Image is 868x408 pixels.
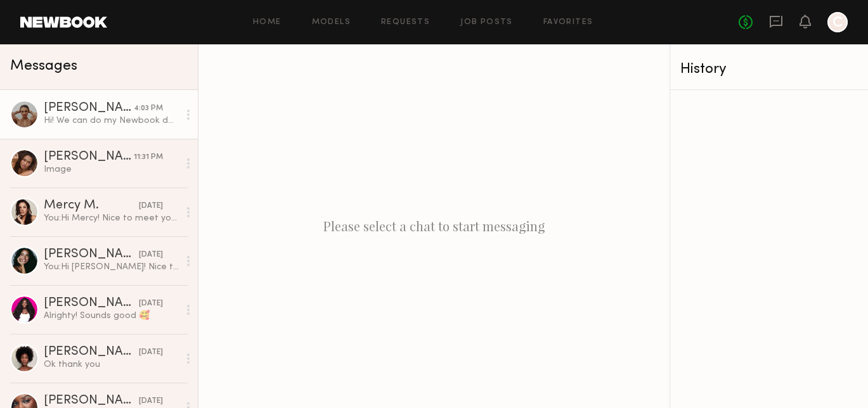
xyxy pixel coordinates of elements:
div: 4:03 PM [134,103,163,115]
div: [DATE] [139,298,163,310]
span: Messages [10,59,77,73]
div: [PERSON_NAME] [44,346,139,359]
div: [PERSON_NAME] [44,297,139,310]
div: You: Hi [PERSON_NAME]! Nice to meet you! I’m [PERSON_NAME], and I’m working on a photoshoot that ... [44,261,179,273]
div: Ok thank you [44,359,179,371]
div: [DATE] [139,395,163,407]
div: History [680,62,858,77]
a: Models [312,18,351,27]
div: [PERSON_NAME] [44,248,139,261]
a: Home [253,18,282,27]
div: [PERSON_NAME] [44,151,134,163]
div: 11:31 PM [134,151,163,163]
div: [DATE] [139,200,163,212]
div: [DATE] [139,347,163,359]
a: Favorites [543,18,593,27]
div: Alrighty! Sounds good 🥰 [44,310,179,322]
div: Hi! We can do my Newbook daily rate with no additional fees! I would probably ask for manicure se... [44,115,179,127]
div: [PERSON_NAME] [44,102,134,115]
a: Requests [381,18,430,27]
div: Image [44,163,179,175]
div: [DATE] [139,249,163,261]
div: [PERSON_NAME] [44,395,139,407]
div: Please select a chat to start messaging [198,44,670,408]
a: Job Posts [460,18,513,27]
div: Mercy M. [44,200,139,212]
div: You: Hi Mercy! Nice to meet you! I’m [PERSON_NAME], and I’m working on a photoshoot that we’re st... [44,212,179,224]
a: C [827,12,848,32]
